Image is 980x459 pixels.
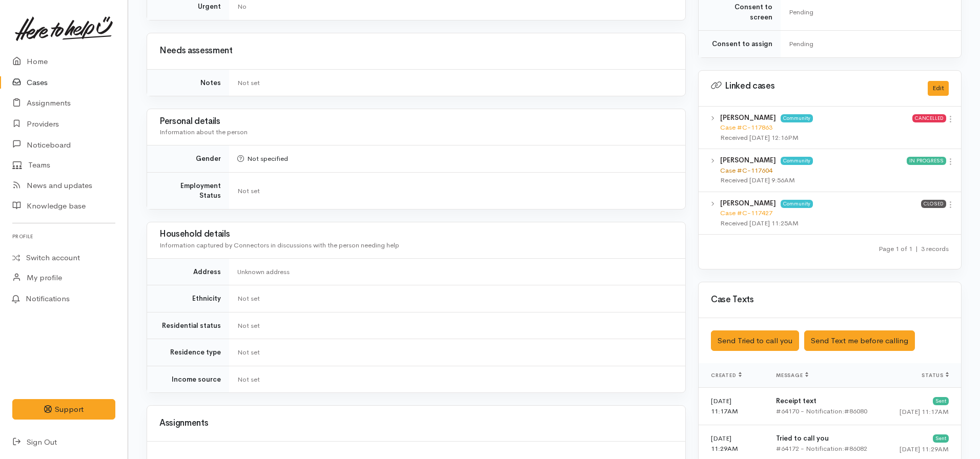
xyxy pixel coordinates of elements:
[159,229,673,239] h3: Household details
[781,157,813,165] span: Community
[933,397,949,405] div: Sent
[776,406,877,416] div: #64170 - Notification:#86080
[893,407,949,417] div: [DATE] 11:17AM
[928,81,949,96] button: Edit
[147,312,229,339] td: Residential status
[776,372,808,379] span: Message
[907,157,946,165] span: In progress
[237,348,260,357] span: Not set
[237,78,673,88] div: Not set
[720,208,772,217] a: Case #C-117427
[159,117,673,127] h3: Personal details
[720,133,912,143] div: Received [DATE] 12:16PM
[776,434,829,443] b: Tried to call you
[711,295,949,305] h3: Case Texts
[720,166,772,175] a: Case #C-117604
[12,399,115,420] button: Support
[915,244,918,253] span: |
[720,113,776,122] b: [PERSON_NAME]
[159,46,673,56] h3: Needs assessment
[879,244,949,253] small: Page 1 of 1 3 records
[147,258,229,285] td: Address
[699,388,768,425] td: [DATE] 11:17AM
[237,375,260,384] span: Not set
[720,123,772,132] a: Case #C-117863
[804,330,915,351] button: Send Text me before calling
[711,372,742,379] span: Created
[147,172,229,209] td: Employment Status
[147,285,229,312] td: Ethnicity
[147,145,229,173] td: Gender
[789,39,949,49] div: Pending
[720,156,776,164] b: [PERSON_NAME]
[776,397,816,405] b: Receipt text
[237,321,260,330] span: Not set
[789,7,949,17] div: Pending
[147,366,229,392] td: Income source
[159,241,399,249] span: Information captured by Connectors in discussions with the person needing help
[237,154,288,163] span: Not specified
[922,372,949,379] span: Status
[711,330,799,351] button: Send Tried to call you
[776,444,877,454] div: #64172 - Notification:#86082
[933,434,949,443] div: Sent
[781,114,813,122] span: Community
[711,81,915,91] h3: Linked cases
[12,229,115,243] h6: Profile
[237,2,673,12] div: No
[147,339,229,366] td: Residence type
[912,114,946,122] span: Cancelled
[237,294,260,303] span: Not set
[699,31,781,57] td: Consent to assign
[921,200,946,208] span: Closed
[159,419,673,428] h3: Assignments
[147,69,229,96] td: Notes
[781,200,813,208] span: Community
[893,444,949,454] div: [DATE] 11:29AM
[720,199,776,207] b: [PERSON_NAME]
[237,267,673,277] div: Unknown address
[720,175,907,185] div: Received [DATE] 9:56AM
[159,128,248,136] span: Information about the person
[720,218,921,228] div: Received [DATE] 11:25AM
[237,186,260,195] span: Not set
